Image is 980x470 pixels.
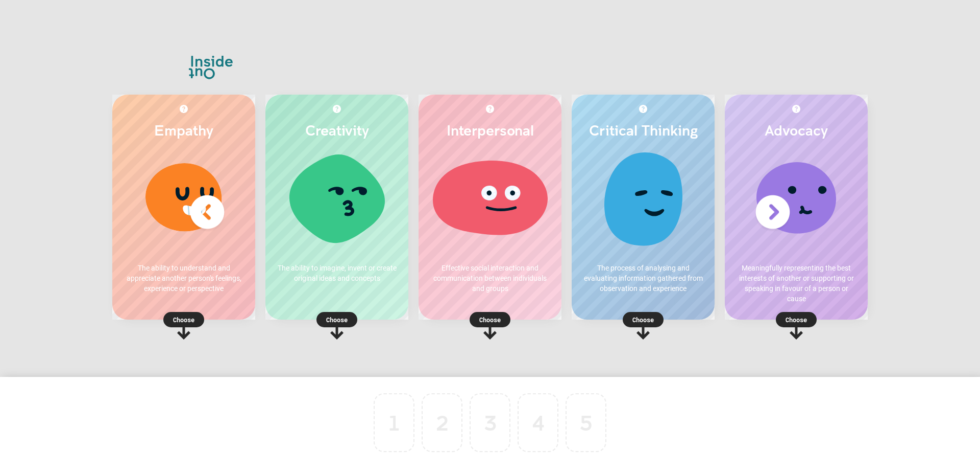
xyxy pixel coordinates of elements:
h2: Interpersonal [429,121,551,139]
p: Choose [265,315,408,325]
p: Choose [112,315,255,325]
p: Choose [419,315,561,325]
img: More about Critical Thinking [639,105,647,113]
p: Effective social interaction and communication between individuals and groups [429,263,551,294]
h2: Critical Thinking [582,121,704,139]
h2: Empathy [122,121,245,139]
p: The process of analysing and evaluating information gathered from observation and experience [582,263,704,294]
img: More about Interpersonal [486,105,494,113]
h2: Advocacy [735,121,857,139]
img: Next [752,192,793,233]
img: Previous [187,192,228,233]
h2: Creativity [276,121,398,139]
img: More about Empathy [180,105,188,113]
img: More about Advocacy [792,105,800,113]
p: Meaningfully representing the best interests of another or supporting or speaking in favour of a ... [735,263,857,304]
p: The ability to understand and appreciate another person's feelings, experience or perspective [122,263,245,294]
p: Choose [725,315,868,325]
img: More about Creativity [333,105,341,113]
p: The ability to imagine, invent or create original ideas and concepts [276,263,398,283]
p: Choose [572,315,715,325]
